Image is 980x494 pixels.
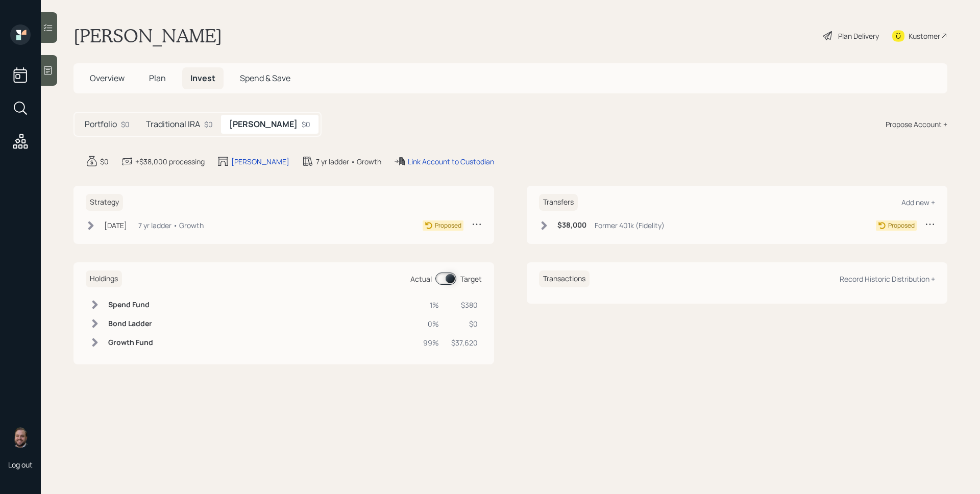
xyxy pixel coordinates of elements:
[451,300,478,310] div: $380
[909,31,940,41] div: Kustomer
[121,119,130,130] div: $0
[149,72,166,84] span: Plan
[108,319,153,328] h6: Bond Ladder
[539,194,578,211] h6: Transfers
[85,119,117,129] h5: Portfolio
[86,194,123,211] h6: Strategy
[539,270,590,287] h6: Transactions
[135,156,205,167] div: +$38,000 processing
[231,156,289,167] div: [PERSON_NAME]
[408,156,494,167] div: Link Account to Custodian
[557,221,586,230] h6: $38,000
[138,220,204,231] div: 7 yr ladder • Growth
[10,427,31,448] img: james-distasi-headshot.png
[423,337,439,348] div: 99%
[229,119,298,129] h5: [PERSON_NAME]
[73,24,222,47] h1: [PERSON_NAME]
[302,119,310,130] div: $0
[886,119,947,130] div: Propose Account +
[108,301,153,309] h6: Spend Fund
[888,221,915,230] div: Proposed
[100,156,109,167] div: $0
[451,337,478,348] div: $37,620
[240,72,290,84] span: Spend & Save
[316,156,381,167] div: 7 yr ladder • Growth
[410,274,432,284] div: Actual
[86,270,122,287] h6: Holdings
[90,72,125,84] span: Overview
[423,300,439,310] div: 1%
[423,318,439,329] div: 0%
[8,460,33,470] div: Log out
[901,197,935,207] div: Add new +
[840,274,935,284] div: Record Historic Distribution +
[460,274,482,284] div: Target
[435,221,461,230] div: Proposed
[104,220,127,231] div: [DATE]
[451,318,478,329] div: $0
[108,338,153,347] h6: Growth Fund
[204,119,213,130] div: $0
[595,220,665,231] div: Former 401k (Fidelity)
[190,72,215,84] span: Invest
[146,119,200,129] h5: Traditional IRA
[838,31,879,41] div: Plan Delivery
